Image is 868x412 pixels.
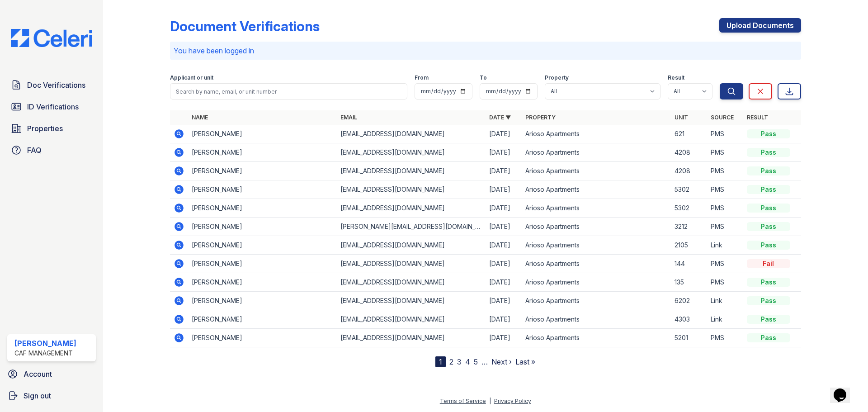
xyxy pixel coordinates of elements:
[170,74,213,81] label: Applicant or unit
[481,356,488,367] span: …
[747,166,790,175] div: Pass
[486,236,522,255] td: [DATE]
[486,255,522,273] td: [DATE]
[522,218,670,236] td: Arioso Apartments
[489,398,491,404] div: |
[671,143,707,162] td: 4208
[525,114,556,121] a: Property
[671,162,707,180] td: 4208
[4,29,99,47] img: CE_Logo_Blue-a8612792a0a2168367f1c8372b55b34899dd931a85d93a1a3d3e32e68fde9ad4.png
[522,310,670,329] td: Arioso Apartments
[747,114,768,121] a: Result
[27,145,42,156] span: FAQ
[671,273,707,292] td: 135
[522,125,670,143] td: Arioso Apartments
[188,143,337,162] td: [PERSON_NAME]
[747,296,790,305] div: Pass
[4,387,99,405] button: Sign out
[494,398,531,404] a: Privacy Policy
[830,376,859,403] iframe: chat widget
[4,365,99,383] a: Account
[337,273,486,292] td: [EMAIL_ADDRESS][DOMAIN_NAME]
[337,218,486,236] td: [PERSON_NAME][EMAIL_ADDRESS][DOMAIN_NAME]
[188,125,337,143] td: [PERSON_NAME]
[489,114,511,121] a: Date ▼
[707,125,743,143] td: PMS
[711,114,734,121] a: Source
[7,141,96,159] a: FAQ
[188,310,337,329] td: [PERSON_NAME]
[188,292,337,310] td: [PERSON_NAME]
[27,123,63,134] span: Properties
[747,204,790,213] div: Pass
[671,236,707,255] td: 2105
[522,255,670,273] td: Arioso Apartments
[486,310,522,329] td: [DATE]
[188,236,337,255] td: [PERSON_NAME]
[747,333,790,342] div: Pass
[707,162,743,180] td: PMS
[337,310,486,329] td: [EMAIL_ADDRESS][DOMAIN_NAME]
[671,125,707,143] td: 621
[337,180,486,199] td: [EMAIL_ADDRESS][DOMAIN_NAME]
[7,76,96,94] a: Doc Verifications
[188,329,337,347] td: [PERSON_NAME]
[747,278,790,287] div: Pass
[486,292,522,310] td: [DATE]
[707,273,743,292] td: PMS
[486,125,522,143] td: [DATE]
[457,357,462,366] a: 3
[515,357,535,366] a: Last »
[522,180,670,199] td: Arioso Apartments
[522,273,670,292] td: Arioso Apartments
[747,315,790,324] div: Pass
[27,80,85,90] span: Doc Verifications
[545,74,569,81] label: Property
[170,18,320,34] div: Document Verifications
[747,241,790,250] div: Pass
[7,98,96,116] a: ID Verifications
[188,199,337,218] td: [PERSON_NAME]
[707,255,743,273] td: PMS
[7,119,96,137] a: Properties
[435,356,446,367] div: 1
[671,218,707,236] td: 3212
[188,180,337,199] td: [PERSON_NAME]
[486,180,522,199] td: [DATE]
[675,114,688,121] a: Unit
[27,101,79,112] span: ID Verifications
[14,338,76,349] div: [PERSON_NAME]
[671,199,707,218] td: 5302
[522,329,670,347] td: Arioso Apartments
[440,398,486,404] a: Terms of Service
[188,162,337,180] td: [PERSON_NAME]
[671,255,707,273] td: 144
[707,218,743,236] td: PMS
[707,236,743,255] td: Link
[337,236,486,255] td: [EMAIL_ADDRESS][DOMAIN_NAME]
[170,83,407,99] input: Search by name, email, or unit number
[719,18,801,33] a: Upload Documents
[24,369,52,379] span: Account
[337,329,486,347] td: [EMAIL_ADDRESS][DOMAIN_NAME]
[192,114,208,121] a: Name
[522,162,670,180] td: Arioso Apartments
[337,143,486,162] td: [EMAIL_ADDRESS][DOMAIN_NAME]
[340,114,357,121] a: Email
[415,74,429,81] label: From
[474,357,478,366] a: 5
[188,273,337,292] td: [PERSON_NAME]
[24,390,51,401] span: Sign out
[747,148,790,157] div: Pass
[188,218,337,236] td: [PERSON_NAME]
[486,162,522,180] td: [DATE]
[522,236,670,255] td: Arioso Apartments
[491,357,512,366] a: Next ›
[337,125,486,143] td: [EMAIL_ADDRESS][DOMAIN_NAME]
[707,199,743,218] td: PMS
[449,357,453,366] a: 2
[747,185,790,194] div: Pass
[486,329,522,347] td: [DATE]
[486,143,522,162] td: [DATE]
[486,218,522,236] td: [DATE]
